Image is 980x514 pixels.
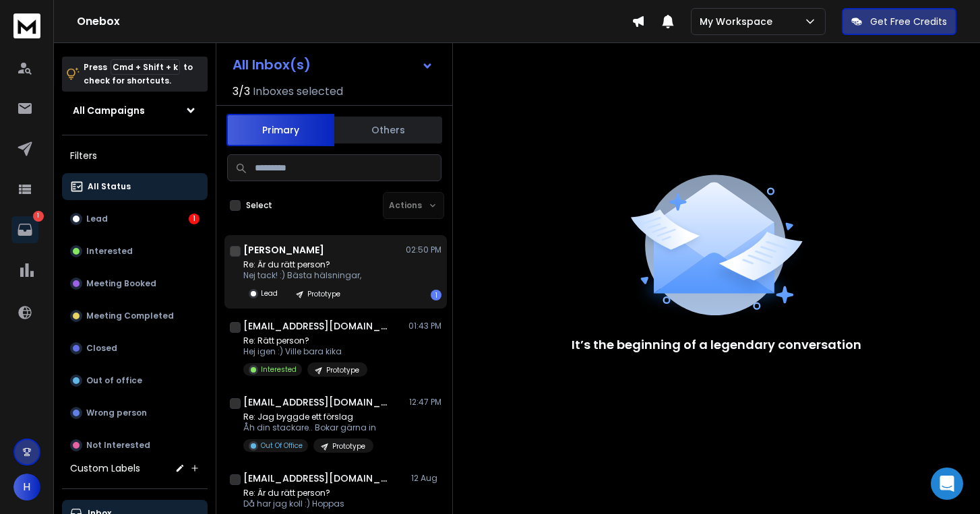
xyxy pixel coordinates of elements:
button: Primary [226,114,334,146]
p: Re: Är du rätt person? [243,488,381,499]
p: Hej igen :) Ville bara kika [243,346,367,357]
p: Lead [86,214,108,224]
button: Get Free Credits [842,8,956,35]
p: Closed [86,343,117,354]
button: Interested [62,238,208,265]
button: Wrong person [62,399,208,426]
p: Nej tack! :) Bästa hälsningar, [243,270,361,281]
h1: [EMAIL_ADDRESS][DOMAIN_NAME] [243,472,392,485]
p: Prototype [307,289,340,299]
p: Meeting Completed [86,311,174,321]
h1: [EMAIL_ADDRESS][DOMAIN_NAME] [243,319,392,333]
label: Select [246,200,272,211]
button: Not Interested [62,432,208,459]
p: Då har jag koll :) Hoppas [243,499,381,509]
p: 1 [33,211,44,222]
p: 12:47 PM [409,397,441,408]
button: All Campaigns [62,97,208,124]
p: Prototype [332,441,365,451]
a: 1 [11,216,38,243]
div: Open Intercom Messenger [931,468,963,500]
p: 01:43 PM [408,321,441,331]
p: Press to check for shortcuts. [84,61,193,88]
p: Get Free Credits [870,15,947,28]
p: All Status [88,181,131,192]
h3: Filters [62,146,208,165]
p: Out Of Office [261,441,303,451]
button: Lead1 [62,205,208,232]
h3: Inboxes selected [253,84,343,100]
p: Wrong person [86,408,147,418]
p: It’s the beginning of a legendary conversation [572,335,861,354]
img: logo [13,13,40,38]
button: All Inbox(s) [222,51,444,78]
p: Åh din stackare.. Bokar gärna in [243,422,376,433]
p: Re: Är du rätt person? [243,259,361,270]
button: Meeting Completed [62,302,208,329]
button: All Status [62,173,208,200]
h1: [EMAIL_ADDRESS][DOMAIN_NAME] [243,395,392,409]
button: H [13,474,40,501]
p: Re: Jag byggde ett förslag [243,412,376,422]
span: 3 / 3 [233,84,250,100]
h1: [PERSON_NAME] [243,243,324,257]
h3: Custom Labels [70,461,140,475]
div: 1 [431,290,441,300]
button: Closed [62,335,208,362]
h1: Onebox [77,13,632,30]
div: 1 [189,214,200,224]
p: My Workspace [700,15,778,28]
p: 12 Aug [411,473,441,484]
p: Re: Rätt person? [243,335,367,346]
h1: All Inbox(s) [233,58,311,71]
button: Others [334,115,442,145]
p: Lead [261,288,278,298]
p: Meeting Booked [86,278,156,289]
p: Out of office [86,375,142,386]
p: Not Interested [86,440,150,451]
span: Cmd + Shift + k [111,59,180,75]
p: Interested [261,364,297,375]
p: Interested [86,246,133,257]
p: 02:50 PM [406,245,441,255]
p: Prototype [326,365,359,375]
button: Out of office [62,367,208,394]
h1: All Campaigns [73,104,145,117]
button: Meeting Booked [62,270,208,297]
